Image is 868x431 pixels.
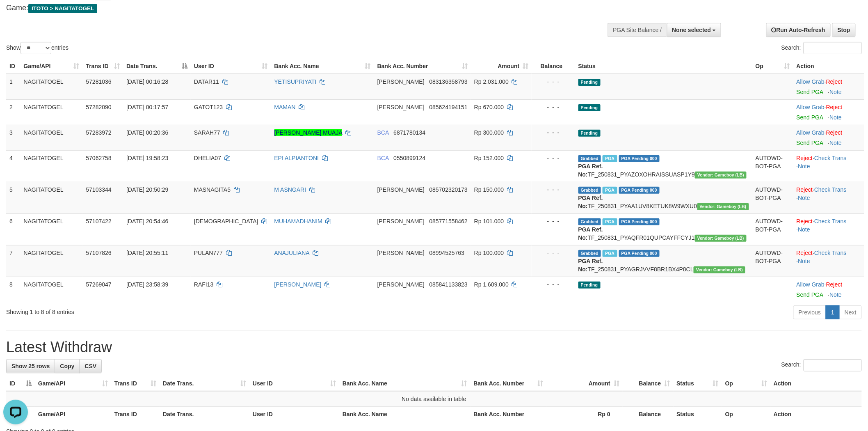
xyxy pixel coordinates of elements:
th: Op [722,407,770,422]
a: Check Trans [814,250,847,256]
a: M ASNGARI [274,186,306,193]
a: Next [839,305,862,319]
h1: Latest Withdraw [6,339,862,355]
td: NAGITATOGEL [20,125,82,150]
th: User ID [249,407,339,422]
a: Reject [826,78,843,85]
span: BCA [377,155,389,161]
div: - - - [535,217,571,225]
span: GATOT123 [194,104,223,110]
span: · [797,78,826,85]
th: Trans ID [111,407,160,422]
a: Note [830,140,842,146]
span: Copy 085771558462 to clipboard [429,218,468,225]
span: Copy 085702320173 to clipboard [429,186,468,193]
span: 57269047 [86,281,111,288]
span: [PERSON_NAME] [377,78,425,85]
td: AUTOWD-BOT-PGA [752,245,793,277]
th: Bank Acc. Number [471,407,547,422]
span: Pending [578,130,601,137]
div: - - - [535,128,571,137]
td: TF_250831_PYAA1UV8KETUK8W9WXU0 [575,182,752,213]
span: Grabbed [578,250,601,257]
span: Marked by bhlcs1 [603,155,617,162]
a: YETISUPRIYATI [274,78,317,85]
span: CSV [85,363,96,369]
td: 2 [6,99,20,125]
span: BCA [377,129,389,136]
a: Copy [55,359,80,373]
span: Vendor URL: https://dashboard.q2checkout.com/secure [694,266,745,273]
span: [DATE] 20:55:11 [126,250,168,256]
th: Status [674,407,722,422]
span: Copy 0550899124 to clipboard [393,155,425,161]
a: [PERSON_NAME] [274,281,322,288]
input: Search: [804,42,862,54]
span: Rp 152.000 [474,155,504,161]
span: [DATE] 20:50:29 [126,186,168,193]
span: Rp 101.000 [474,218,504,225]
th: Game/API: activate to sort column ascending [20,59,82,74]
th: Rp 0 [546,407,623,422]
td: NAGITATOGEL [20,74,82,100]
td: AUTOWD-BOT-PGA [752,213,793,245]
td: 7 [6,245,20,277]
td: · · [793,182,864,213]
span: ITOTO > NAGITATOGEL [28,4,97,13]
th: Bank Acc. Name: activate to sort column ascending [271,59,374,74]
span: [DATE] 00:20:36 [126,129,168,136]
input: Search: [804,359,862,371]
td: NAGITATOGEL [20,182,82,213]
a: Send PGA [797,89,823,95]
a: MAMAN [274,104,296,110]
span: PGA Pending [619,187,660,194]
td: NAGITATOGEL [20,150,82,182]
a: Note [830,291,842,298]
span: 57281036 [86,78,111,85]
span: · [797,281,826,288]
span: Rp 670.000 [474,104,504,110]
a: MUHAMADHANIM [274,218,322,225]
a: [PERSON_NAME] MUAJA [274,129,343,136]
th: Balance: activate to sort column ascending [623,376,674,391]
th: Bank Acc. Number: activate to sort column ascending [471,376,547,391]
span: Rp 1.609.000 [474,281,509,288]
span: Copy 085624194151 to clipboard [429,104,468,110]
th: Action [770,376,862,391]
span: Grabbed [578,218,601,225]
th: Game/API: activate to sort column ascending [35,376,111,391]
span: 57282090 [86,104,111,110]
span: Copy 083136358793 to clipboard [429,78,468,85]
div: - - - [535,78,571,86]
td: 1 [6,74,20,100]
th: Trans ID: activate to sort column ascending [111,376,160,391]
td: AUTOWD-BOT-PGA [752,182,793,213]
th: Status [575,59,752,74]
th: Date Trans.: activate to sort column ascending [160,376,249,391]
th: Op: activate to sort column ascending [722,376,770,391]
span: Copy 085841133823 to clipboard [429,281,468,288]
th: User ID: activate to sort column ascending [191,59,271,74]
span: [PERSON_NAME] [377,281,425,288]
span: Marked by bhlzdy [603,187,617,194]
td: · [793,74,864,100]
h4: Game: [6,4,571,12]
a: Allow Grab [797,78,825,85]
b: PGA Ref. No: [578,195,603,209]
a: Check Trans [814,155,847,161]
span: PGA Pending [619,250,660,257]
a: Show 25 rows [6,359,55,373]
div: PGA Site Balance / [608,23,667,37]
td: · [793,277,864,302]
span: Grabbed [578,155,601,162]
span: Grabbed [578,187,601,194]
span: · [797,104,826,110]
td: NAGITATOGEL [20,213,82,245]
th: Game/API [35,407,111,422]
a: Stop [832,23,856,37]
td: · [793,125,864,150]
a: Check Trans [814,218,847,225]
span: 57103344 [86,186,111,193]
a: Allow Grab [797,129,825,136]
span: 57107826 [86,250,111,256]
